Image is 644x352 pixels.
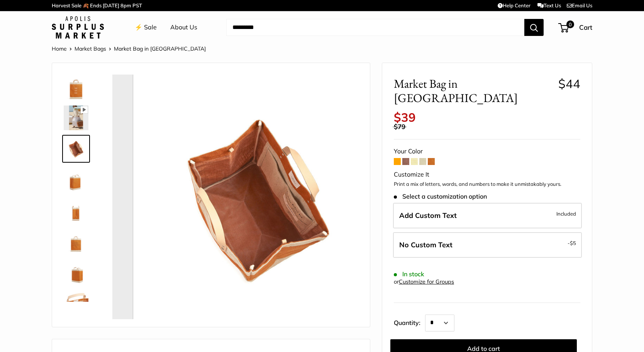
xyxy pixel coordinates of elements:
[114,45,206,52] span: Market Bag in [GEOGRAPHIC_DATA]
[394,270,424,278] span: In stock
[524,19,544,36] button: Search
[566,20,574,28] span: 0
[579,23,592,31] span: Cart
[62,104,90,132] a: Market Bag in Cognac
[64,291,88,316] img: Market Bag in Cognac
[537,2,561,9] a: Text Us
[559,21,592,34] a: 0 Cart
[64,167,88,192] img: Market Bag in Cognac
[62,135,90,163] a: Market Bag in Cognac
[394,77,552,105] span: Market Bag in [GEOGRAPHIC_DATA]
[570,240,576,246] span: $5
[62,228,90,255] a: description_Seal of authenticity printed on the backside of every bag.
[64,229,88,254] img: description_Seal of authenticity printed on the backside of every bag.
[399,278,454,285] a: Customize for Groups
[568,238,576,248] span: -
[64,136,88,161] img: Market Bag in Cognac
[170,22,197,33] a: About Us
[52,44,206,54] nav: Breadcrumb
[64,260,88,285] img: Market Bag in Cognac
[394,193,487,200] span: Select a customization option
[394,312,425,332] label: Quantity:
[394,277,454,287] div: or
[75,45,106,52] a: Market Bags
[498,2,530,9] a: Help Center
[135,22,157,33] a: ⚡️ Sale
[399,240,452,249] span: No Custom Text
[62,166,90,194] a: Market Bag in Cognac
[62,197,90,224] a: Market Bag in Cognac
[394,122,405,131] span: $79
[52,45,67,52] a: Home
[394,180,580,188] p: Print a mix of letters, words, and numbers to make it unmistakably yours.
[394,169,580,180] div: Customize It
[399,211,457,220] span: Add Custom Text
[394,110,416,125] span: $39
[556,209,576,218] span: Included
[62,289,90,317] a: Market Bag in Cognac
[64,75,88,99] img: Market Bag in Cognac
[64,105,88,130] img: Market Bag in Cognac
[64,198,88,223] img: Market Bag in Cognac
[62,258,90,286] a: Market Bag in Cognac
[567,2,592,9] a: Email Us
[558,76,580,91] span: $44
[226,19,524,36] input: Search...
[62,73,90,101] a: Market Bag in Cognac
[393,232,582,258] label: Leave Blank
[52,16,104,39] img: Apolis: Surplus Market
[136,75,381,319] img: Market Bag in Cognac
[394,146,580,157] div: Your Color
[393,203,582,228] label: Add Custom Text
